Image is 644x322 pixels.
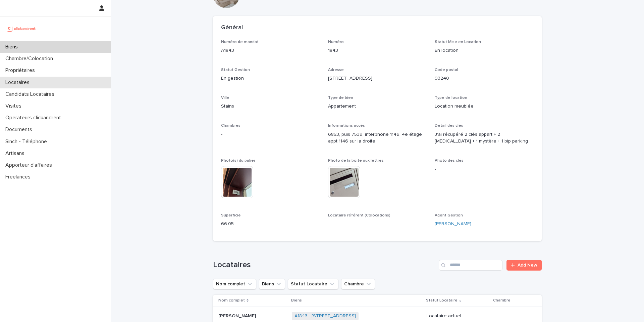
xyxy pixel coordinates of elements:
[506,260,542,271] a: Add New
[328,124,365,128] span: Informations accès
[435,159,464,163] span: Photo des clés
[3,67,40,74] p: Propriétaires
[259,279,285,289] button: Biens
[435,103,534,110] p: Location meublée
[439,260,502,271] input: Search
[3,150,30,157] p: Artisans
[328,213,390,217] span: Locataire référent (Colocations)
[221,40,259,44] span: Numéro de mandat
[3,44,23,50] p: Biens
[288,279,338,289] button: Statut Locataire
[328,131,427,145] p: 6853, puis 7539, interphone 1146, 4e étage appt 1146 sur la droite
[426,297,458,304] p: Statut Locataire
[291,297,302,304] p: Biens
[221,68,250,72] span: Statut Gestion
[3,174,36,180] p: Freelances
[213,260,436,270] h1: Locataires
[435,166,534,173] p: -
[435,124,463,128] span: Détail des clés
[294,313,356,319] a: A1843 - [STREET_ADDRESS]
[3,55,58,62] p: Chambre/Colocation
[3,91,60,97] p: Candidats Locataires
[221,96,229,100] span: Ville
[435,96,467,100] span: Type de location
[328,103,427,110] p: Appartement
[328,220,427,228] p: -
[435,75,534,82] p: 93240
[3,162,57,168] p: Apporteur d'affaires
[221,103,320,110] p: Stains
[435,220,471,228] a: [PERSON_NAME]
[328,40,344,44] span: Numéro
[435,40,481,44] span: Statut Mise en Location
[221,220,320,228] p: 66.05
[221,24,243,32] h2: Général
[221,75,320,82] p: En gestion
[218,312,257,319] p: [PERSON_NAME]
[328,96,353,100] span: Type de bien
[221,213,241,217] span: Superficie
[218,297,245,304] p: Nom complet
[221,124,240,128] span: Chambres
[221,159,255,163] span: Photo(s) du palier
[341,279,375,289] button: Chambre
[3,115,66,121] p: Operateurs clickandrent
[3,138,52,145] p: Sinch - Téléphone
[518,263,537,268] span: Add New
[221,47,320,54] p: A1843
[435,131,534,145] p: J'ai récupéré 2 clés appart + 2 [MEDICAL_DATA] + 1 mystère + 1 bip parking
[435,47,534,54] p: En location
[221,131,320,138] p: -
[435,213,463,217] span: Agent Gestion
[3,126,38,133] p: Documents
[328,68,344,72] span: Adresse
[3,79,35,86] p: Locataires
[328,75,427,82] p: [STREET_ADDRESS]
[328,159,384,163] span: Photo de la boîte aux lettres
[213,279,256,289] button: Nom complet
[493,297,511,304] p: Chambre
[427,313,489,319] p: Locataire actuel
[328,47,427,54] p: 1843
[494,313,531,319] p: -
[5,22,38,35] img: UCB0brd3T0yccxBKYDjQ
[3,103,27,109] p: Visites
[435,68,458,72] span: Code postal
